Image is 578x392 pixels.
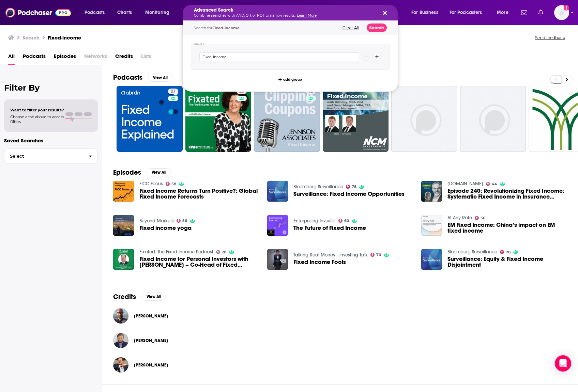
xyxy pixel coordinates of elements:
span: Fixed-income [212,26,240,30]
h4: Group 1 [194,43,204,46]
span: 60 [344,219,349,222]
a: Podcasts [23,51,46,65]
div: Open Intercom Messenger [555,355,571,372]
button: Send feedback [533,35,567,41]
span: Charts [117,8,132,17]
button: View All [147,168,171,176]
span: 56 [182,219,187,222]
span: Podcasts [85,8,105,17]
span: More [497,8,508,17]
img: Fixed Income for Personal Investors with Darren Langer – Co-Head of Fixed Income at Yarra Capital... [113,249,134,270]
a: Bloomberg Surveillance [293,184,343,190]
span: Choose a tab above to access filters. [10,114,64,124]
span: Networks [84,51,107,65]
a: Alf Pecca [134,313,168,319]
img: Podchaser - Follow, Share and Rate Podcasts [5,6,71,19]
a: Show notifications dropdown [518,7,530,18]
a: Fixed income yoga [113,215,134,236]
a: Fixed Income Returns Turn Positive?: Global Fixed Income Forecasts [139,188,259,200]
a: FICC Focus [139,181,163,187]
p: Combine searches with AND, OR, or NOT to narrow results. [194,14,376,17]
a: EM Fixed Income: China’s impact on EM fixed income [447,222,567,234]
h5: Advanced Search [194,8,376,13]
button: Clear All [340,26,361,30]
a: Beyond Markets [139,218,174,224]
a: 27 [168,89,178,94]
button: View All [141,293,166,301]
a: 12 [306,89,316,94]
button: Christopher JoyeChristopher Joye [113,330,567,351]
span: Logged in as HaileeShanahan [554,5,569,20]
h3: Search [22,34,40,41]
a: Fixed Income for Personal Investors with Darren Langer – Co-Head of Fixed Income at Yarra Capital... [139,256,259,268]
img: Surveillance: Equity & Fixed Income Disjointment [421,249,442,270]
button: Show profile menu [554,5,569,20]
img: Fixed Income Returns Turn Positive?: Global Fixed Income Forecasts [113,181,134,202]
button: open menu [445,7,492,18]
h3: Fixed-income [48,34,81,41]
p: Saved Searches [4,137,98,144]
button: open menu [80,7,113,18]
a: 56 [475,216,486,220]
span: 44 [492,183,497,186]
span: 70 [376,253,381,256]
span: 27 [171,88,176,95]
a: EM Fixed Income: China’s impact on EM fixed income [421,215,442,236]
span: Want to filter your results? [10,108,64,112]
a: Learn More [297,13,317,18]
button: Rick RiederRick Rieder [113,354,567,376]
img: The Future of Fixed Income [267,215,288,236]
a: All [8,51,15,65]
a: 70 [370,253,381,257]
img: Fixed Income Fools [267,249,288,270]
span: Surveillance: Fixed Income Opportunities [293,191,405,197]
a: Show notifications dropdown [535,7,546,18]
a: 60 [338,219,349,223]
a: PodcastsView All [113,73,172,82]
img: Christopher Joye [113,333,128,348]
a: Episode 240: Revolutionizing Fixed Income: Systematic Fixed Income in Insurance Portfolios [421,181,442,202]
a: 27 [117,86,183,152]
span: For Podcasters [450,8,482,17]
button: add group [276,75,304,83]
span: Fixed Income Fools [293,259,346,265]
img: Alf Pecca [113,308,128,324]
span: Lists [141,51,151,65]
a: Christopher Joye [134,338,168,343]
a: Credits [115,51,133,65]
button: Select [4,148,98,164]
span: add group [283,78,302,81]
span: Fixed Income for Personal Investors with [PERSON_NAME] – Co-Head of Fixed Income at Yarra Capital... [139,256,259,268]
a: 12 [254,86,320,152]
button: open menu [407,7,447,18]
span: 56 [481,217,485,220]
a: 28 [185,86,252,152]
h2: Filter By [4,83,98,93]
a: Episode 240: Revolutionizing Fixed Income: Systematic Fixed Income in Insurance Portfolios [447,188,567,200]
input: Type a keyword or phrase... [199,52,359,61]
h2: Episodes [113,168,141,177]
a: 28 [216,250,227,254]
a: 78 [346,185,357,189]
a: Charts [113,7,136,18]
a: Fixed income yoga [139,225,192,231]
button: open menu [492,7,517,18]
button: Alf PeccaAlf Pecca [113,305,567,327]
a: Rick Rieder [134,362,168,368]
a: EpisodesView All [113,168,171,177]
h2: Credits [113,293,136,301]
span: [PERSON_NAME] [134,313,168,319]
button: View All [148,74,172,82]
svg: Add a profile image [564,5,569,11]
a: Episodes [54,51,76,65]
div: Search podcasts, credits, & more... [189,5,404,20]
